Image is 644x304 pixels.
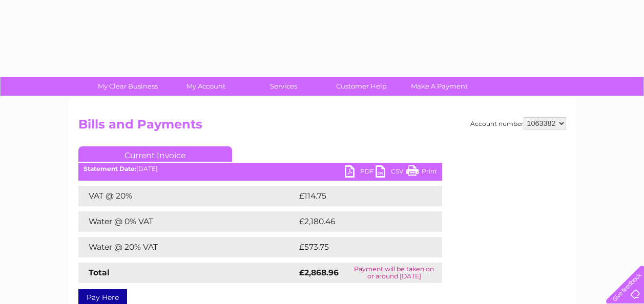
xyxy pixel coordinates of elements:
[319,77,404,96] a: Customer Help
[78,165,442,172] div: [DATE]
[346,263,442,283] td: Payment will be taken on or around [DATE]
[241,77,326,96] a: Services
[86,77,170,96] a: My Clear Business
[78,211,297,232] td: Water @ 0% VAT
[78,117,566,137] h2: Bills and Payments
[297,186,422,206] td: £114.75
[78,186,297,206] td: VAT @ 20%
[470,117,566,129] div: Account number
[89,268,110,277] strong: Total
[163,77,248,96] a: My Account
[78,146,232,162] a: Current Invoice
[84,165,136,172] b: Statement Date:
[345,165,376,180] a: PDF
[78,237,297,257] td: Water @ 20% VAT
[406,165,437,180] a: Print
[376,165,406,180] a: CSV
[297,237,424,257] td: £573.75
[397,77,482,96] a: Make A Payment
[297,211,426,232] td: £2,180.46
[299,268,339,277] strong: £2,868.96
